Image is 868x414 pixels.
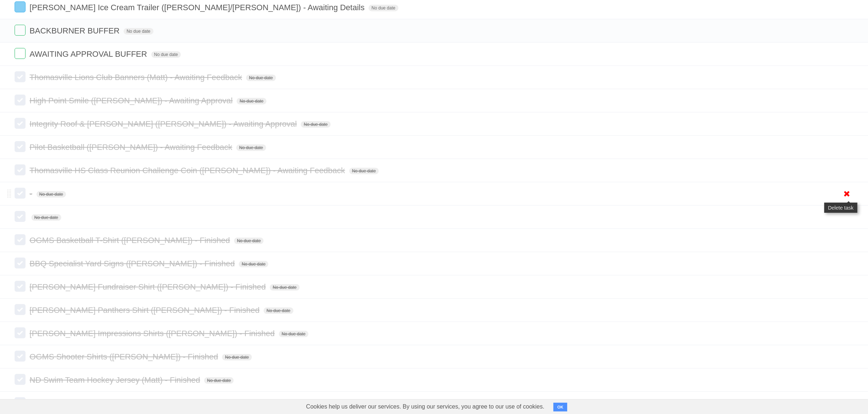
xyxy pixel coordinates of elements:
[15,258,26,268] label: Done
[246,75,276,81] span: No due date
[36,191,66,198] span: No due date
[30,282,268,291] span: [PERSON_NAME] Fundraiser Shirt ([PERSON_NAME]) - Finished
[15,397,26,408] label: Done
[222,354,252,361] span: No due date
[270,284,299,291] span: No due date
[15,48,26,59] label: Done
[30,26,121,35] span: BACKBURNER BUFFER
[30,166,347,175] span: Thomasville HS Class Reunion Challenge Coin ([PERSON_NAME]) - Awaiting Feedback
[15,188,26,199] label: Done
[30,259,237,268] span: BBQ Specialist Yard Signs ([PERSON_NAME]) - Finished
[30,236,232,245] span: OGMS Basketball T-Shirt ([PERSON_NAME]) - Finished
[30,306,261,315] span: [PERSON_NAME] Panthers Shirt ([PERSON_NAME]) - Finished
[299,399,552,414] span: Cookies help us deliver our services. By using our services, you agree to our use of cookies.
[15,1,26,12] label: Done
[239,261,268,267] span: No due date
[31,214,61,221] span: No due date
[553,403,568,411] button: OK
[15,141,26,152] label: Done
[15,95,26,106] label: Done
[15,71,26,82] label: Done
[301,121,330,128] span: No due date
[264,307,293,314] span: No due date
[349,168,379,174] span: No due date
[30,73,244,82] span: Thomasville Lions Club Banners (Matt) - Awaiting Feedback
[15,164,26,175] label: Done
[30,143,234,152] span: Pilot Basketball ([PERSON_NAME]) - Awaiting Feedback
[30,375,202,385] span: ND Swim Team Hockey Jersey (Matt) - Finished
[30,189,34,198] span: -
[204,377,234,384] span: No due date
[234,238,264,244] span: No due date
[15,211,26,222] label: Done
[15,118,26,129] label: Done
[30,49,149,59] span: AWAITING APPROVAL BUFFER
[15,304,26,315] label: Done
[15,351,26,362] label: Done
[30,352,220,361] span: OGMS Shooter Shirts ([PERSON_NAME]) - Finished
[30,329,276,338] span: [PERSON_NAME] Impressions Shirts ([PERSON_NAME]) - Finished
[369,5,398,11] span: No due date
[236,144,266,151] span: No due date
[151,51,181,58] span: No due date
[124,28,153,35] span: No due date
[15,327,26,338] label: Done
[30,3,366,12] span: [PERSON_NAME] Ice Cream Trailer ([PERSON_NAME]/[PERSON_NAME]) - Awaiting Details
[30,96,234,105] span: High Point Smile ([PERSON_NAME]) - Awaiting Approval
[30,399,199,408] span: Mohawk Tickets ([PERSON_NAME]) - Finished
[15,281,26,292] label: Done
[15,374,26,385] label: Done
[15,234,26,245] label: Done
[30,119,299,128] span: Integrity Roof & [PERSON_NAME] ([PERSON_NAME]) - Awaiting Approval
[15,25,26,36] label: Done
[237,98,266,104] span: No due date
[279,331,308,337] span: No due date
